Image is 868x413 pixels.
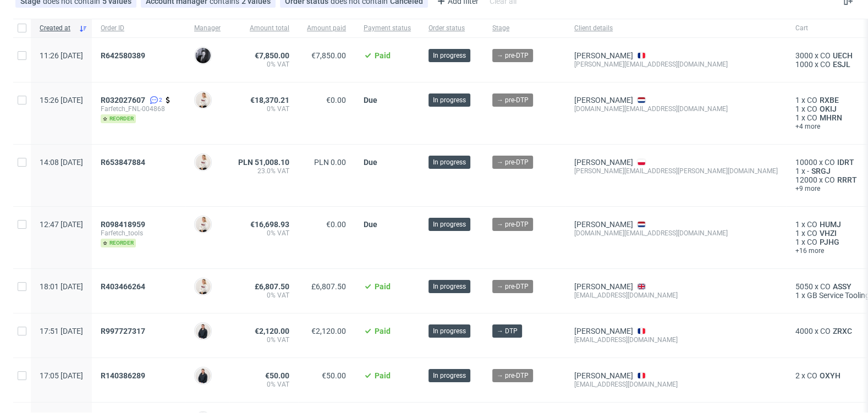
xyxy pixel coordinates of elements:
span: 15:26 [DATE] [40,96,83,104]
span: 1 [795,291,800,300]
img: Mari Fok [195,217,211,232]
span: Amount paid [307,24,346,33]
span: 14:08 [DATE] [40,158,83,167]
span: Paid [375,371,391,380]
span: In progress [433,51,466,60]
span: CO [807,238,817,246]
span: ESJL [831,60,853,69]
a: R098418959 [101,220,147,229]
a: IDRT [835,158,856,167]
div: [EMAIL_ADDRESS][DOMAIN_NAME] [574,380,778,389]
a: R653847884 [101,158,147,167]
span: RXBE [817,96,841,104]
a: RRRT [835,175,859,184]
span: OKIJ [817,104,839,113]
span: Stage [492,24,557,33]
span: R098418959 [101,220,145,229]
div: [EMAIL_ADDRESS][DOMAIN_NAME] [574,291,778,300]
span: Order ID [101,24,177,33]
span: Paid [375,327,391,335]
div: [PERSON_NAME][EMAIL_ADDRESS][PERSON_NAME][DOMAIN_NAME] [574,167,778,175]
span: → pre-DTP [497,95,529,105]
span: Created at [40,24,74,33]
span: 1 [795,113,800,122]
a: [PERSON_NAME] [574,282,633,291]
a: MHRN [817,113,844,122]
span: CO [807,220,817,229]
a: OXYH [817,371,843,380]
span: 1 [795,167,800,175]
a: R997727317 [101,327,147,335]
span: Due [364,96,377,104]
span: 12:47 [DATE] [40,220,83,229]
span: R140386289 [101,371,145,380]
span: PJHG [817,238,842,246]
span: CO [825,158,835,167]
span: 1 [795,96,800,104]
a: [PERSON_NAME] [574,327,633,335]
span: €50.00 [265,371,289,380]
span: 17:51 [DATE] [40,327,83,335]
a: UECH [831,51,855,60]
span: 2 [795,371,800,380]
a: SRGJ [809,167,833,175]
a: [PERSON_NAME] [574,371,633,380]
span: 0% VAT [238,229,289,238]
span: £6,807.50 [255,282,289,291]
span: €0.00 [326,96,346,104]
span: 12000 [795,175,817,184]
img: Philippe Dubuy [195,48,211,63]
span: In progress [433,219,466,229]
span: In progress [433,371,466,381]
span: Payment status [364,24,411,33]
img: Mari Fok [195,92,211,108]
span: Manager [194,24,221,33]
span: 0% VAT [238,291,289,300]
img: Adrian Margula [195,368,211,383]
a: R642580389 [101,51,147,60]
span: Farfetch_tools [101,229,177,238]
span: €7,850.00 [311,51,346,60]
span: In progress [433,95,466,105]
a: ZRXC [831,327,854,335]
span: - [807,167,809,175]
span: R032027607 [101,96,145,104]
span: R997727317 [101,327,145,335]
span: CO [807,229,817,238]
img: Mari Fok [195,155,211,170]
span: 23.0% VAT [238,167,289,175]
span: €0.00 [326,220,346,229]
span: £6,807.50 [311,282,346,291]
span: Amount total [238,24,289,33]
img: Mari Fok [195,279,211,294]
span: In progress [433,282,466,291]
span: CO [820,282,831,291]
span: 18:01 [DATE] [40,282,83,291]
span: 1 [795,104,800,113]
span: In progress [433,157,466,167]
a: ASSY [831,282,854,291]
span: 0% VAT [238,335,289,344]
span: €2,120.00 [255,327,289,335]
span: PLN 0.00 [314,158,346,167]
span: Due [364,158,377,167]
span: VHZI [817,229,839,238]
a: R032027607 [101,96,147,104]
span: R403466264 [101,282,145,291]
span: CO [820,60,831,69]
div: [PERSON_NAME][EMAIL_ADDRESS][DOMAIN_NAME] [574,60,778,69]
span: 1 [795,229,800,238]
span: 1 [795,220,800,229]
span: In progress [433,326,466,336]
span: 11:26 [DATE] [40,51,83,60]
span: CO [820,51,831,60]
span: 5050 [795,282,813,291]
a: R140386289 [101,371,147,380]
span: CO [807,96,817,104]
